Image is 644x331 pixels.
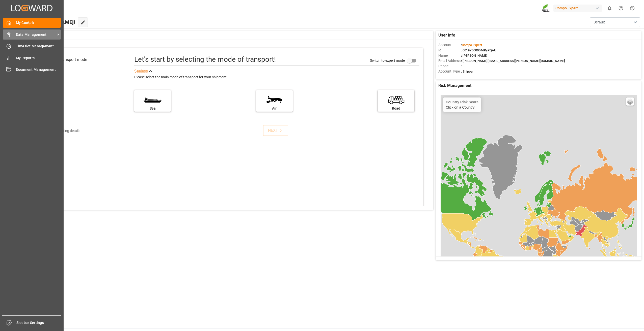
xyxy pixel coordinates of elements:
[438,42,461,48] span: Account
[438,32,455,38] span: User Info
[461,54,488,57] span: : [PERSON_NAME]
[438,58,461,63] span: Email Address
[626,97,634,106] a: Layers
[134,74,419,80] div: Please select the main mode of transport for your shipment.
[553,5,602,12] div: Compo Expert
[16,20,61,25] span: My Cockpit
[16,44,61,49] span: Timeslot Management
[3,18,61,28] a: My Cockpit
[461,48,496,52] span: : 0019Y000004dKyPQAU
[268,127,283,134] div: NEXT
[137,106,168,111] div: Sea
[49,128,80,134] div: Add shipping details
[542,4,550,13] img: Screenshot%202023-09-29%20at%2010.02.21.png_1712312052.png
[380,106,412,111] div: Road
[594,20,605,25] span: Default
[16,67,61,72] span: Document Management
[615,3,627,14] button: Help Center
[370,58,405,62] span: Switch to expert mode
[446,100,478,104] h4: Country Risk Score
[461,64,465,68] span: : —
[3,53,61,63] a: My Reports
[461,70,474,73] span: : Shipper
[438,53,461,58] span: Name
[461,59,565,63] span: : [PERSON_NAME][EMAIL_ADDRESS][PERSON_NAME][DOMAIN_NAME]
[3,65,61,75] a: Document Management
[16,320,62,325] span: Sidebar Settings
[134,54,276,65] div: Let's start by selecting the mode of transport!
[134,68,148,74] div: See less
[438,69,461,74] span: Account Type
[553,3,604,13] button: Compo Expert
[590,17,640,27] button: open menu
[604,3,615,14] button: show 0 new notifications
[438,48,461,53] span: Id
[259,106,290,111] div: Air
[16,55,61,61] span: My Reports
[462,43,482,47] span: Compo Expert
[438,63,461,69] span: Phone
[3,41,61,51] a: Timeslot Management
[263,125,288,136] button: NEXT
[446,100,478,109] div: Click on a Country
[16,32,56,37] span: Data Management
[48,57,87,63] div: Select transport mode
[438,83,471,89] span: Risk Management
[461,43,482,47] span: :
